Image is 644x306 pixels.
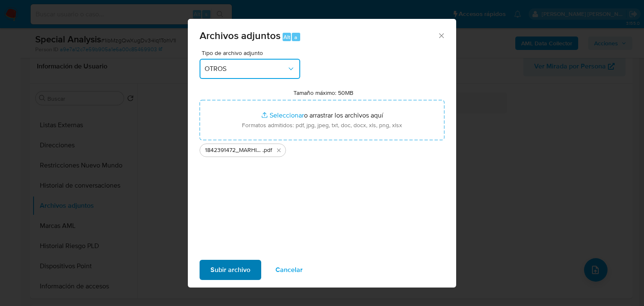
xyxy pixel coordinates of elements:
[437,31,445,39] button: Cerrar
[274,145,284,155] button: Eliminar 1842391472_MARHID SYSTEMS SOCIEDAD ANONIMA DE CAPITAL VARIABLE_JUL25.docx.pdf
[200,59,300,79] button: OTROS
[283,33,290,41] span: Alt
[200,28,280,43] span: Archivos adjuntos
[205,65,287,73] span: OTROS
[293,89,353,97] label: Tamaño máximo: 50MB
[262,146,272,154] span: .pdf
[200,260,261,280] button: Subir archivo
[265,260,314,280] button: Cancelar
[210,261,250,279] span: Subir archivo
[275,261,303,279] span: Cancelar
[205,146,262,154] span: 1842391472_MARHID SYSTEMS SOCIEDAD ANONIMA DE CAPITAL VARIABLE_JUL25.docx
[200,140,444,157] ul: Archivos seleccionados
[202,50,302,56] span: Tipo de archivo adjunto
[294,33,297,41] span: a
